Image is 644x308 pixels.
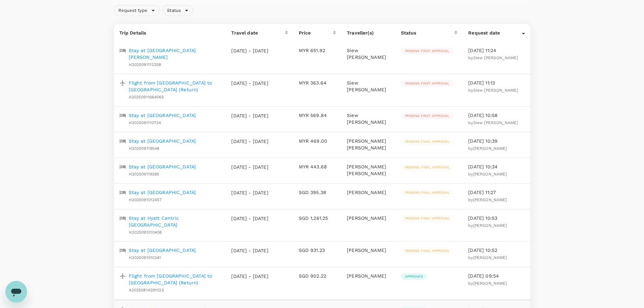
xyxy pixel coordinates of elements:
[129,247,196,254] a: Stay at [GEOGRAPHIC_DATA]
[468,273,525,279] p: [DATE] 09:54
[114,7,152,14] span: Request type
[119,29,221,36] p: Trip Details
[129,112,196,119] a: Stay at [GEOGRAPHIC_DATA]
[468,223,507,228] span: by
[231,47,268,54] p: [DATE] - [DATE]
[401,114,453,118] span: Pending first approval
[129,197,162,202] span: H2025091012457
[231,189,268,196] p: [DATE] - [DATE]
[129,172,160,176] span: H202509119285
[473,223,507,228] span: [PERSON_NAME]
[468,47,525,54] p: [DATE] 11:24
[299,163,336,170] p: MYR 443.68
[401,49,453,53] span: Pending first approval
[468,255,507,260] span: by
[129,47,221,61] a: Stay at [GEOGRAPHIC_DATA][PERSON_NAME]
[163,7,185,14] span: Status
[347,112,390,125] p: Siew [PERSON_NAME]
[347,47,390,61] p: Siew [PERSON_NAME]
[473,55,518,60] span: Siew [PERSON_NAME]
[231,215,268,222] p: [DATE] - [DATE]
[468,172,507,176] span: by
[347,79,390,93] p: Siew [PERSON_NAME]
[129,189,196,196] a: Stay at [GEOGRAPHIC_DATA]
[231,29,285,36] div: Travel date
[347,247,390,254] p: [PERSON_NAME]
[231,164,268,170] p: [DATE] - [DATE]
[129,120,161,125] span: H2025091110724
[468,120,518,125] span: by
[231,80,268,87] p: [DATE] - [DATE]
[129,146,160,151] span: H202509119548
[468,79,525,86] p: [DATE] 11:13
[129,95,164,99] span: A20250911664065
[347,138,390,151] p: [PERSON_NAME] [PERSON_NAME]
[299,138,336,144] p: MYR 469.00
[299,215,336,221] p: SGD 1,261.25
[401,216,454,221] span: Pending final approval
[401,81,453,86] span: Pending first approval
[401,190,454,195] span: Pending final approval
[231,273,268,280] p: [DATE] - [DATE]
[468,112,525,119] p: [DATE] 10:58
[129,163,196,170] a: Stay at [GEOGRAPHIC_DATA]
[468,146,507,151] span: by
[129,255,161,260] span: H2025091010341
[468,189,525,196] p: [DATE] 11:27
[129,138,196,144] a: Stay at [GEOGRAPHIC_DATA]
[473,88,518,93] span: Siew [PERSON_NAME]
[299,247,336,254] p: SGD 931.23
[473,146,507,151] span: [PERSON_NAME]
[231,247,268,254] p: [DATE] - [DATE]
[5,281,27,303] iframe: Button to launch messaging window
[299,29,333,36] div: Price
[231,112,268,119] p: [DATE] - [DATE]
[129,230,162,235] span: H2025091010408
[468,138,525,144] p: [DATE] 10:39
[129,288,164,292] span: A20250814391022
[401,248,454,253] span: Pending final approval
[299,273,336,279] p: SGD 902.22
[468,163,525,170] p: [DATE] 10:34
[299,79,336,86] p: MYR 363.64
[468,55,518,60] span: by
[129,79,221,93] a: Flight from [GEOGRAPHIC_DATA] to [GEOGRAPHIC_DATA] (Return)
[347,163,390,177] p: [PERSON_NAME] [PERSON_NAME]
[299,112,336,119] p: MYR 569.84
[468,88,518,93] span: by
[114,5,160,16] div: Request type
[129,215,221,228] a: Stay at Hyatt Centric [GEOGRAPHIC_DATA]
[473,255,507,260] span: [PERSON_NAME]
[129,62,161,67] span: H2025091112258
[347,189,390,196] p: [PERSON_NAME]
[473,172,507,176] span: [PERSON_NAME]
[347,29,390,36] p: Traveller(s)
[401,165,454,170] span: Pending final approval
[468,247,525,254] p: [DATE] 10:52
[468,197,507,202] span: by
[299,189,336,196] p: SGD 395.38
[473,281,507,286] span: [PERSON_NAME]
[473,120,518,125] span: Siew [PERSON_NAME]
[468,281,507,286] span: by
[468,215,525,221] p: [DATE] 10:53
[299,47,336,54] p: MYR 651.92
[347,215,390,221] p: [PERSON_NAME]
[401,29,455,36] div: Status
[401,139,454,144] span: Pending final approval
[129,273,221,286] a: Flight from [GEOGRAPHIC_DATA] to [GEOGRAPHIC_DATA] (Return)
[401,274,427,279] span: Approved
[473,197,507,202] span: [PERSON_NAME]
[468,29,522,36] div: Request date
[163,5,193,16] div: Status
[231,138,268,145] p: [DATE] - [DATE]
